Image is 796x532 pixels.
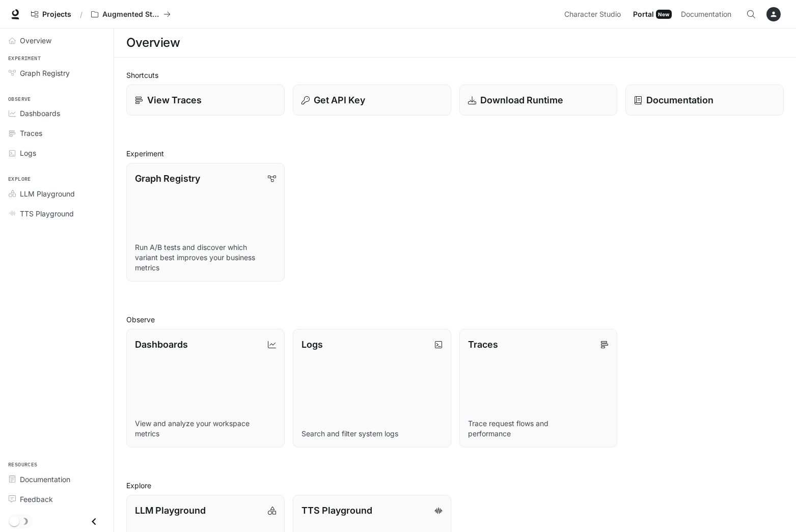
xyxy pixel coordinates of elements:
a: Documentation [625,85,784,116]
span: Documentation [20,474,70,485]
button: Get API Key [293,85,451,116]
h2: Shortcuts [126,70,784,80]
span: Graph Registry [20,68,70,78]
p: Run A/B tests and discover which variant best improves your business metrics [135,242,276,273]
div: New [656,10,672,19]
a: TTS Playground [4,205,109,222]
p: View Traces [147,93,202,107]
a: Dashboards [4,104,109,122]
span: Portal [633,8,654,21]
p: Documentation [646,93,713,107]
a: Character Studio [560,4,628,24]
p: LLM Playground [135,503,206,517]
h1: Overview [126,33,180,53]
span: Dashboards [20,108,60,119]
a: Graph RegistryRun A/B tests and discover which variant best improves your business metrics [126,163,285,282]
p: Augmented Storytelling [102,10,159,19]
span: Dark mode toggle [9,515,19,526]
p: View and analyze your workspace metrics [135,418,276,439]
a: Documentation [4,470,109,488]
p: Dashboards [135,338,188,351]
button: Close drawer [83,511,105,532]
div: / [76,9,87,20]
a: Logs [4,144,109,162]
a: Go to projects [26,4,76,24]
p: Graph Registry [135,172,200,185]
a: PortalNew [629,4,676,24]
p: Logs [301,338,323,351]
button: All workspaces [87,4,175,24]
span: Projects [42,10,71,19]
a: Download Runtime [459,85,618,116]
span: Logs [20,148,36,158]
a: Feedback [4,490,109,508]
span: TTS Playground [20,208,74,219]
p: Get API Key [314,93,365,107]
a: Traces [4,124,109,142]
a: View Traces [126,85,285,116]
span: LLM Playground [20,188,75,199]
a: Documentation [677,4,739,24]
a: Overview [4,32,109,49]
p: Download Runtime [480,93,563,107]
h2: Explore [126,480,784,491]
a: LLM Playground [4,185,109,203]
a: TracesTrace request flows and performance [459,329,618,447]
a: Graph Registry [4,64,109,82]
span: Traces [20,128,42,138]
a: LogsSearch and filter system logs [293,329,451,447]
h2: Experiment [126,148,784,159]
p: Search and filter system logs [301,429,443,439]
a: DashboardsView and analyze your workspace metrics [126,329,285,447]
p: TTS Playground [301,503,372,517]
button: Open Command Menu [741,4,761,24]
p: Traces [468,338,498,351]
span: Documentation [681,8,731,21]
span: Character Studio [564,8,621,21]
h2: Observe [126,314,784,325]
span: Overview [20,35,51,46]
p: Trace request flows and performance [468,418,609,439]
span: Feedback [20,494,53,505]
